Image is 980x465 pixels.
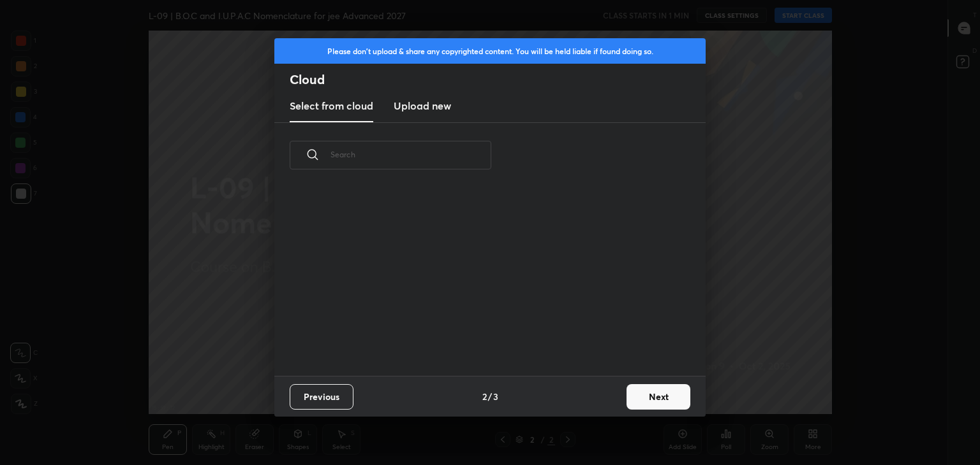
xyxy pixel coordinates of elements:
div: grid [274,184,690,376]
h4: 2 [482,390,487,403]
h4: 3 [493,390,498,403]
h3: Select from cloud [290,98,373,113]
button: Next [627,384,690,410]
button: Previous [290,384,353,410]
div: Please don't upload & share any copyrighted content. You will be held liable if found doing so. [274,38,706,64]
h3: Upload new [394,98,451,113]
input: Search [330,127,491,182]
h2: Cloud [290,71,706,88]
h4: / [488,390,492,403]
